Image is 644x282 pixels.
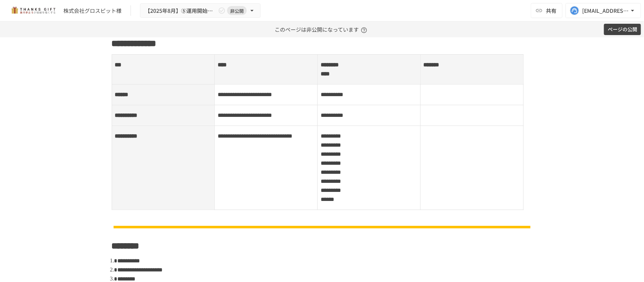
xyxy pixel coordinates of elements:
[63,7,121,15] div: 株式会社グロスピット様
[145,6,217,15] span: 【2025年8月】⑤運用開始後2回目振り返りMTG
[546,6,556,15] span: 共有
[531,3,563,18] button: 共有
[582,6,629,15] div: [EMAIL_ADDRESS][DOMAIN_NAME]
[227,7,247,15] span: 非公開
[112,225,533,230] img: BA3KkHZEZkRLrPu31uZs8ti8JbsXTwa8efzGbruo7k9
[9,5,57,17] img: mMP1OxWUAhQbsRWCurg7vIHe5HqDpP7qZo7fRoNLXQh
[566,3,641,18] button: [EMAIL_ADDRESS][DOMAIN_NAME]
[275,21,369,37] p: このページは非公開になっています
[604,24,641,35] button: ページの公開
[140,3,261,18] button: 【2025年8月】⑤運用開始後2回目振り返りMTG非公開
